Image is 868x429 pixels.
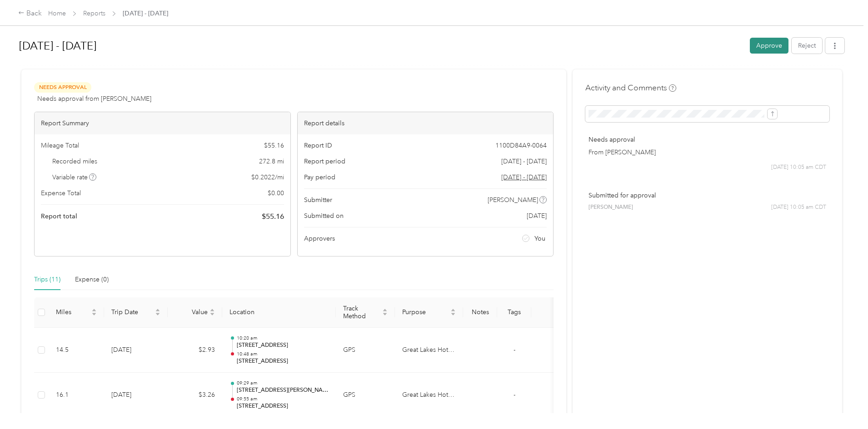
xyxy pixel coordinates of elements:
[49,297,104,328] th: Miles
[41,141,79,150] span: Mileage Total
[395,297,463,328] th: Purpose
[589,148,826,157] p: From [PERSON_NAME]
[111,308,153,316] span: Trip Date
[83,10,105,17] a: Reports
[49,373,104,418] td: 16.1
[251,173,284,182] span: $ 0.2022 / mi
[237,402,329,410] p: [STREET_ADDRESS]
[771,163,826,172] span: [DATE] 10:05 am CDT
[336,297,395,328] th: Track Method
[527,211,547,221] span: [DATE]
[210,311,215,317] span: caret-down
[304,141,332,150] span: Report ID
[104,297,168,328] th: Trip Date
[488,195,538,205] span: [PERSON_NAME]
[264,141,284,150] span: $ 55.16
[19,35,743,57] h1: Sep 1 - 30, 2025
[35,112,290,134] div: Report Summary
[589,203,633,212] span: [PERSON_NAME]
[237,386,329,394] p: [STREET_ADDRESS][PERSON_NAME]
[237,396,329,402] p: 09:55 am
[402,308,449,316] span: Purpose
[304,157,345,166] span: Report period
[168,297,222,328] th: Value
[304,211,344,221] span: Submitted on
[262,211,284,222] span: $ 55.16
[304,234,335,243] span: Approvers
[585,82,676,94] h4: Activity and Comments
[792,38,822,54] button: Reject
[168,373,222,418] td: $3.26
[52,173,97,182] span: Variable rate
[34,275,60,285] div: Trips (11)
[395,373,463,418] td: Great Lakes Hotel Supply Co.
[463,297,497,328] th: Notes
[382,307,388,313] span: caret-up
[237,335,329,341] p: 10:20 am
[589,191,826,200] p: Submitted for approval
[18,8,42,19] div: Back
[75,275,109,285] div: Expense (0)
[304,173,335,182] span: Pay period
[91,311,97,317] span: caret-down
[259,157,284,166] span: 272.8 mi
[514,346,515,354] span: -
[501,157,547,166] span: [DATE] - [DATE]
[343,305,380,320] span: Track Method
[298,112,554,134] div: Report details
[237,380,329,386] p: 09:29 am
[382,311,388,317] span: caret-down
[336,373,395,418] td: GPS
[48,10,66,17] a: Home
[237,341,329,350] p: [STREET_ADDRESS]
[336,328,395,373] td: GPS
[41,212,77,221] span: Report total
[395,328,463,373] td: Great Lakes Hotel Supply Co.
[450,311,456,317] span: caret-down
[56,308,90,316] span: Miles
[750,38,788,54] button: Approve
[155,311,160,317] span: caret-down
[222,297,336,328] th: Location
[104,373,168,418] td: [DATE]
[175,308,208,316] span: Value
[304,195,332,205] span: Submitter
[514,391,515,399] span: -
[104,328,168,373] td: [DATE]
[534,234,545,243] span: You
[501,173,547,182] span: Go to pay period
[268,188,284,198] span: $ 0.00
[497,297,531,328] th: Tags
[123,9,168,18] span: [DATE] - [DATE]
[52,157,97,166] span: Recorded miles
[41,188,81,198] span: Expense Total
[495,141,547,150] span: 1100D84A9-0064
[49,328,104,373] td: 14.5
[91,307,97,313] span: caret-up
[817,378,868,429] iframe: Everlance-gr Chat Button Frame
[168,328,222,373] td: $2.93
[450,307,456,313] span: caret-up
[771,203,826,212] span: [DATE] 10:05 am CDT
[210,307,215,313] span: caret-up
[237,351,329,357] p: 10:48 am
[37,94,151,104] span: Needs approval from [PERSON_NAME]
[34,82,91,93] span: Needs Approval
[589,135,826,144] p: Needs approval
[155,307,160,313] span: caret-up
[237,357,329,365] p: [STREET_ADDRESS]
